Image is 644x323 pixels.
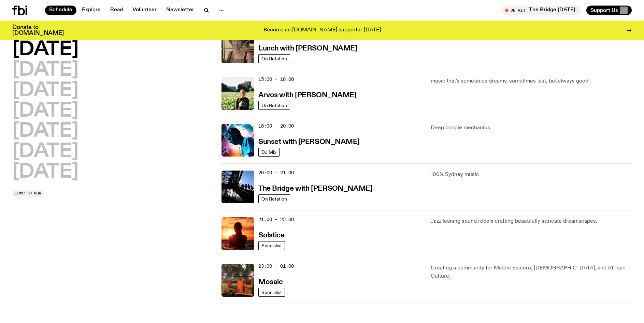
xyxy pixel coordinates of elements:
span: On Rotation [261,103,287,108]
a: Read [106,5,127,15]
button: Support Us [586,5,632,15]
span: Specialist [261,243,282,248]
span: 23:00 - 01:00 [258,263,294,269]
button: Jump to now [12,190,44,197]
button: [DATE] [12,102,78,121]
span: On Rotation [261,56,287,61]
img: Tommy and Jono Playing at a fundraiser for Palestine [221,264,254,297]
h3: Solstice [258,232,284,239]
button: On AirThe Bridge [DATE] [502,5,581,15]
a: Schedule [45,5,76,15]
h3: The Bridge with [PERSON_NAME] [258,185,372,192]
button: [DATE] [12,61,78,80]
h3: Arvos with [PERSON_NAME] [258,92,356,99]
a: Specialist [258,288,285,297]
a: Solstice [258,231,284,239]
span: 18:00 - 20:00 [258,123,294,129]
span: Support Us [590,7,618,13]
button: [DATE] [12,40,78,59]
a: On Rotation [258,54,290,63]
h3: Mosaic [258,279,283,286]
a: The Bridge with [PERSON_NAME] [258,184,372,192]
a: Lunch with [PERSON_NAME] [258,44,357,52]
img: A girl standing in the ocean as waist level, staring into the rise of the sun. [221,217,254,250]
h3: Lunch with [PERSON_NAME] [258,45,357,52]
a: Mosaic [258,277,283,286]
img: Bri is smiling and wearing a black t-shirt. She is standing in front of a lush, green field. Ther... [221,77,254,110]
p: Become an [DOMAIN_NAME] supporter [DATE] [263,27,381,33]
a: Sunset with [PERSON_NAME] [258,137,360,146]
span: Specialist [261,290,282,295]
button: [DATE] [12,122,78,141]
span: 15:00 - 18:00 [258,76,294,83]
span: On Rotation [261,196,287,201]
button: [DATE] [12,81,78,100]
a: Specialist [258,241,285,250]
img: People climb Sydney's Harbour Bridge [221,171,254,203]
span: 21:00 - 23:00 [258,216,294,223]
span: 20:00 - 21:00 [258,170,294,176]
a: Volunteer [128,5,161,15]
a: Arvos with [PERSON_NAME] [258,90,356,99]
img: Simon Caldwell stands side on, looking downwards. He has headphones on. Behind him is a brightly ... [221,124,254,157]
a: On Rotation [258,194,290,203]
p: Jazz leaning sound rebels crafting beautifully intricate dreamscapes. [431,217,632,225]
h3: Sunset with [PERSON_NAME] [258,138,360,146]
span: Jump to now [15,191,41,195]
a: On Rotation [258,101,290,110]
h3: Donate to [DOMAIN_NAME] [12,25,64,36]
p: music that's sometimes dreamy, sometimes fast, but always good! [431,77,632,85]
button: [DATE] [12,163,78,182]
a: DJ Mix [258,148,280,157]
a: Newsletter [162,5,198,15]
button: [DATE] [12,142,78,161]
p: Creating a community for Middle Eastern, [DEMOGRAPHIC_DATA], and African Culture. [431,264,632,280]
a: Explore [78,5,105,15]
p: 100% Sydney music [431,171,632,179]
p: Deep boogie mechanics. [431,124,632,132]
span: DJ Mix [261,149,276,155]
